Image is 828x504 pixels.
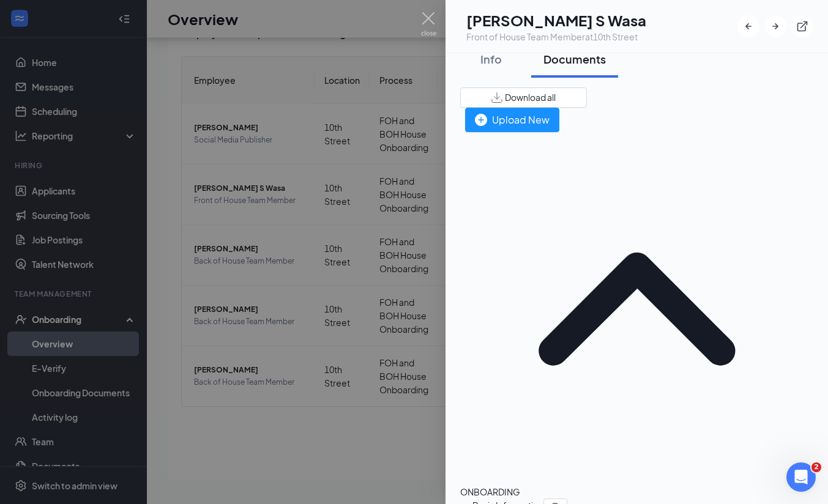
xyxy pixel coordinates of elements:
[786,462,816,492] iframe: Intercom live chat
[811,462,821,472] span: 2
[796,20,808,32] svg: ExternalLink
[742,20,755,32] svg: ArrowLeftNew
[466,31,646,43] div: Front of House Team Member at 10th Street
[460,485,813,498] div: ONBOARDING
[543,51,606,67] div: Documents
[460,132,813,485] svg: ChevronUp
[737,15,759,37] button: ArrowLeftNew
[791,15,813,37] button: ExternalLink
[472,51,509,67] div: Info
[466,10,646,31] h1: [PERSON_NAME] S Wasa
[764,15,786,37] button: ArrowRight
[465,108,559,132] button: Upload New
[460,87,587,108] button: Download all
[505,91,556,104] span: Download all
[475,112,550,127] div: Upload New
[769,20,781,32] svg: ArrowRight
